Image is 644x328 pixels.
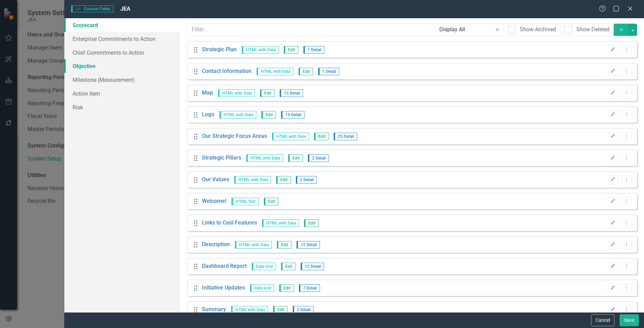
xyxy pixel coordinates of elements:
[202,284,245,292] a: Initiative Updates
[314,133,329,140] span: Edit
[64,59,180,73] a: Objective
[304,219,319,227] span: Edit
[299,68,313,75] span: Edit
[284,46,298,54] span: Edit
[202,111,214,119] a: Logo
[276,176,291,184] span: Edit
[202,219,257,227] a: Links to Cool Features
[202,197,226,205] a: Welcome!
[520,26,556,34] div: Show Archived
[281,111,304,119] span: 19 Detail
[64,32,180,46] a: Enterprise Commitments to Action
[252,263,276,270] span: Data Grid
[219,111,256,119] span: HTML with Data
[64,87,180,100] a: Action Item
[64,46,180,59] a: Chief Commitments to Action
[202,154,241,162] a: Strategic Pillars
[262,219,299,227] span: HTML with Data
[264,198,278,205] span: Edit
[439,26,492,34] div: Display All
[297,241,320,249] span: 12 Detail
[232,198,259,205] span: HTML Text
[202,46,237,54] a: Strategic Plan
[261,111,276,119] span: Edit
[64,18,180,32] a: Scorecard
[301,263,324,270] span: 12 Detail
[273,306,288,314] span: Edit
[260,89,275,97] span: Edit
[231,306,268,314] span: HTML with Data
[318,68,339,75] span: 1 Detail
[257,68,293,75] span: HTML with Data
[242,46,279,54] span: HTML with Data
[234,176,271,184] span: HTML with Data
[202,176,229,184] a: Our Values
[202,262,247,270] a: Dashboard Report
[281,263,296,270] span: Edit
[293,306,314,314] span: 2 Detail
[303,46,324,54] span: 1 Detail
[71,6,113,12] span: Custom Fields
[296,176,317,184] span: 2 Detail
[620,314,639,326] button: Save
[202,89,213,97] a: Map
[202,306,226,314] a: Summary
[591,314,614,326] button: Cancel
[308,154,329,162] span: 2 Detail
[277,241,291,249] span: Edit
[187,23,435,36] input: Filter...
[250,284,274,292] span: Data Grid
[576,26,610,34] div: Show Deleted
[64,100,180,114] a: Risk
[202,241,230,249] a: Description
[334,133,357,140] span: 25 Detail
[235,241,272,249] span: HTML with Data
[218,89,255,97] span: HTML with Data
[299,284,320,292] span: 7 Detail
[246,154,283,162] span: HTML with Data
[288,154,303,162] span: Edit
[202,132,267,140] a: Our Strategic Focus Areas
[64,73,180,87] a: Milestone (Measurement)
[120,6,130,12] span: JEA
[279,284,294,292] span: Edit
[202,67,251,75] a: Contact Information
[272,133,309,140] span: HTML with Data
[280,89,303,97] span: 13 Detail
